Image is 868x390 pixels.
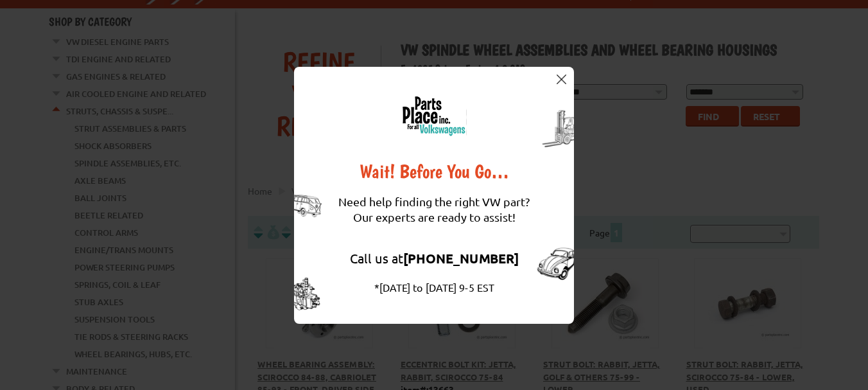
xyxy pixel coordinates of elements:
[350,250,519,266] a: Call us at[PHONE_NUMBER]
[338,181,530,238] div: Need help finding the right VW part? Our experts are ready to assist!
[403,250,519,267] strong: [PHONE_NUMBER]
[557,75,566,84] img: close
[338,279,530,295] div: *[DATE] to [DATE] 9-5 EST
[338,162,530,181] div: Wait! Before You Go…
[401,96,467,136] img: logo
